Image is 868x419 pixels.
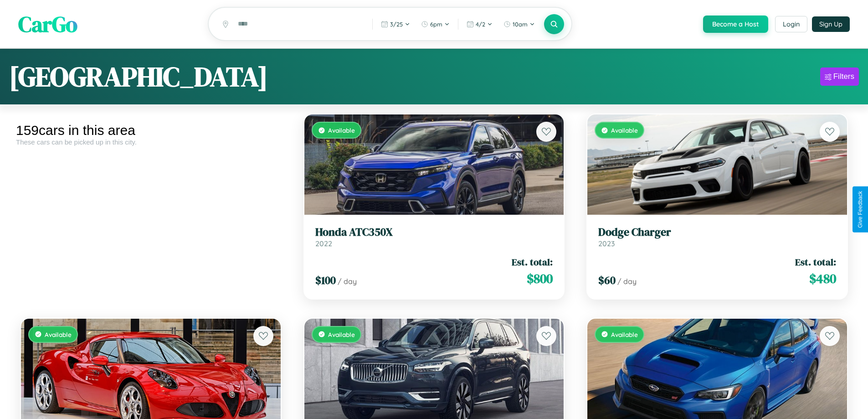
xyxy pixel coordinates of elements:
h1: [GEOGRAPHIC_DATA] [9,58,268,95]
button: Filters [820,67,859,86]
span: 3 / 25 [390,21,403,28]
span: Available [328,331,355,338]
span: Available [45,331,72,338]
span: 10am [513,21,528,28]
button: 3/25 [376,17,415,31]
div: These cars can be picked up in this city. [16,138,286,146]
button: Sign Up [812,16,850,32]
span: Est. total: [512,255,553,269]
a: Honda ATC350X2022 [315,226,553,248]
button: 10am [499,17,539,31]
span: 4 / 2 [476,21,485,28]
button: 4/2 [462,17,497,31]
span: / day [338,277,357,286]
button: Login [775,16,807,32]
span: $ 60 [598,273,616,288]
span: 6pm [430,21,442,28]
span: $ 480 [809,269,836,288]
span: Available [611,331,638,338]
span: Available [328,126,355,134]
span: $ 800 [527,269,553,288]
span: $ 100 [315,273,336,288]
span: CarGo [18,9,77,39]
div: 159 cars in this area [16,123,286,138]
span: 2022 [315,239,332,248]
button: 6pm [416,17,454,31]
span: Est. total: [795,255,836,269]
div: Give Feedback [857,191,863,228]
h3: Honda ATC350X [315,226,553,239]
button: Become a Host [703,16,768,33]
a: Dodge Charger2023 [598,226,836,248]
span: 2023 [598,239,615,248]
div: Filters [833,72,854,81]
span: Available [611,126,638,134]
span: / day [617,277,637,286]
h3: Dodge Charger [598,226,836,239]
